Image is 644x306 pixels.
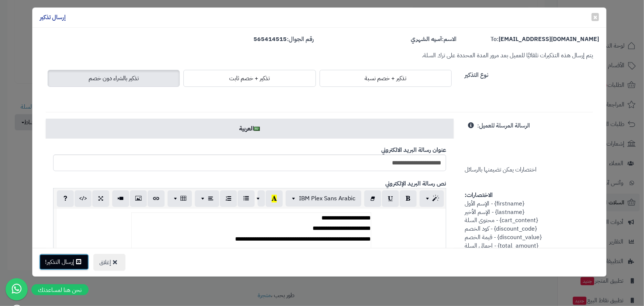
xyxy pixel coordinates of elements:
[89,74,139,83] span: تذكير بالشراء دون خصم
[254,35,314,44] label: رقم الجوال:
[411,35,457,44] label: الاسم:
[365,74,406,83] span: تذكير + خصم نسبة
[593,11,597,23] span: ×
[490,35,599,44] label: To:
[477,119,530,130] label: الرسالة المرسلة للعميل:
[46,119,454,139] a: العربية
[465,121,545,275] span: اختصارات يمكن تضيمنها بالرسائل {firstname} - الإسم الأول {lastname} - الإسم الأخير {cart_content}...
[385,179,446,188] b: نص رسالة البريد الإلكتروني
[499,35,599,44] strong: [EMAIL_ADDRESS][DOMAIN_NAME]
[40,13,66,22] h4: إرسال تذكير
[254,127,260,131] img: ar.png
[93,254,125,271] button: إغلاق
[39,254,89,270] button: إرسال التذكير!
[465,68,488,79] label: نوع التذكير
[422,51,593,60] small: يتم إرسال هذه التذكيرات تلقائيًا للعميل بعد مرور المدة المحددة على ترك السلة.
[229,74,270,83] span: تذكير + خصم ثابت
[465,191,493,200] strong: الاختصارات:
[254,35,287,44] strong: 565414515
[381,146,446,154] b: عنوان رسالة البريد الالكتروني
[411,35,442,44] strong: آسيه الشهري
[299,194,355,203] span: IBM Plex Sans Arabic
